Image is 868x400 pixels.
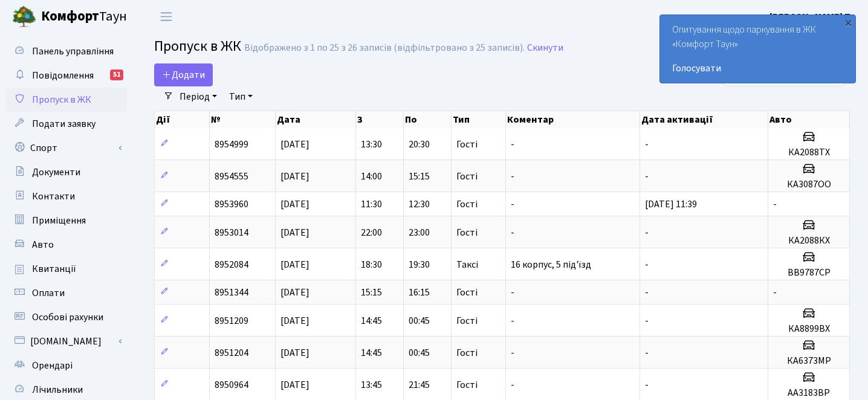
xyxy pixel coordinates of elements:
[280,314,309,327] span: [DATE]
[280,138,309,151] span: [DATE]
[32,238,54,251] span: Авто
[154,63,213,86] a: Додати
[6,39,127,63] a: Панель управління
[361,314,382,327] span: 14:45
[6,257,127,281] a: Квитанції
[6,208,127,233] a: Приміщення
[456,380,478,390] span: Гості
[356,111,404,128] th: З
[32,359,73,372] span: Орендарі
[32,214,86,227] span: Приміщення
[769,10,853,24] b: [PERSON_NAME] П.
[6,136,127,160] a: Спорт
[215,138,248,151] span: 8954999
[280,226,309,239] span: [DATE]
[660,15,855,83] div: Опитування щодо паркування в ЖК «Комфорт Таун»
[6,281,127,305] a: Оплати
[210,111,276,128] th: №
[32,383,83,396] span: Лічильники
[215,226,248,239] span: 8953014
[409,226,430,239] span: 23:00
[645,170,649,183] span: -
[162,68,205,82] span: Додати
[645,378,649,392] span: -
[456,172,478,181] span: Гості
[361,286,382,299] span: 15:15
[645,314,649,327] span: -
[409,346,430,360] span: 00:45
[842,16,854,28] div: ×
[456,316,478,326] span: Гості
[361,378,382,392] span: 13:45
[41,7,99,26] b: Комфорт
[32,262,76,276] span: Квитанції
[6,305,127,329] a: Особові рахунки
[361,226,382,239] span: 22:00
[409,378,430,392] span: 21:45
[511,314,514,327] span: -
[409,286,430,299] span: 16:15
[645,198,697,211] span: [DATE] 11:39
[506,111,640,128] th: Коментар
[361,346,382,360] span: 14:45
[32,286,65,300] span: Оплати
[280,378,309,392] span: [DATE]
[773,235,844,247] h5: КА2088КХ
[527,42,563,54] a: Скинути
[409,314,430,327] span: 00:45
[32,45,114,58] span: Панель управління
[41,7,127,27] span: Таун
[32,166,80,179] span: Документи
[773,147,844,158] h5: КА2088ТХ
[6,88,127,112] a: Пропуск в ЖК
[32,93,91,106] span: Пропуск в ЖК
[511,226,514,239] span: -
[361,258,382,271] span: 18:30
[361,198,382,211] span: 11:30
[511,258,591,271] span: 16 корпус, 5 під'їзд
[32,190,75,203] span: Контакти
[409,198,430,211] span: 12:30
[151,7,181,27] button: Переключити навігацію
[645,226,649,239] span: -
[276,111,356,128] th: Дата
[404,111,452,128] th: По
[773,323,844,335] h5: КА8899ВХ
[511,138,514,151] span: -
[6,233,127,257] a: Авто
[361,170,382,183] span: 14:00
[773,387,844,399] h5: АА3183ВР
[361,138,382,151] span: 13:30
[511,378,514,392] span: -
[511,170,514,183] span: -
[215,346,248,360] span: 8951204
[773,355,844,367] h5: КА6373МР
[409,258,430,271] span: 19:30
[280,346,309,360] span: [DATE]
[280,170,309,183] span: [DATE]
[215,258,248,271] span: 8952084
[773,286,777,299] span: -
[280,258,309,271] span: [DATE]
[280,198,309,211] span: [DATE]
[12,5,36,29] img: logo.png
[32,311,103,324] span: Особові рахунки
[773,179,844,190] h5: КА3087ОО
[645,258,649,271] span: -
[32,69,94,82] span: Повідомлення
[409,170,430,183] span: 15:15
[511,286,514,299] span: -
[110,69,123,80] div: 51
[409,138,430,151] span: 20:30
[456,228,478,237] span: Гості
[773,267,844,279] h5: BB9787СР
[215,198,248,211] span: 8953960
[456,260,478,269] span: Таксі
[6,184,127,208] a: Контакти
[32,117,96,131] span: Подати заявку
[6,112,127,136] a: Подати заявку
[6,63,127,88] a: Повідомлення51
[773,198,777,211] span: -
[672,61,843,76] a: Голосувати
[456,199,478,209] span: Гості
